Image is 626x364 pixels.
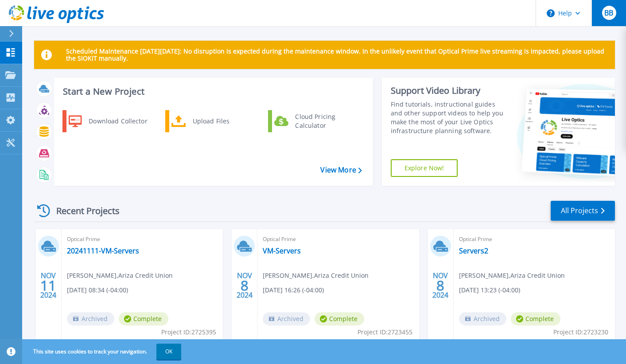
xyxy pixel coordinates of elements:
span: Project ID: 2723455 [358,327,412,337]
div: NOV 2024 [236,269,253,302]
span: Complete [511,312,560,326]
span: Complete [119,312,168,326]
span: [DATE] 08:34 (-04:00) [67,285,128,295]
div: Support Video Library [391,85,507,96]
div: NOV 2024 [432,269,449,302]
a: All Projects [551,201,615,221]
div: Upload Files [188,112,254,130]
div: Cloud Pricing Calculator [291,112,356,130]
span: [DATE] 13:23 (-04:00) [459,285,520,295]
span: Project ID: 2725395 [161,327,216,337]
span: [PERSON_NAME] , Ariza Credit Union [67,271,173,280]
span: Complete [315,312,364,326]
a: View More [320,166,362,174]
span: Archived [459,312,506,326]
span: Archived [263,312,310,326]
a: Download Collector [62,110,153,132]
a: VM-Servers [263,246,301,255]
a: Cloud Pricing Calculator [268,110,359,132]
a: Explore Now! [391,159,458,177]
div: NOV 2024 [40,269,57,302]
span: 11 [40,282,56,289]
span: [DATE] 16:26 (-04:00) [263,285,324,295]
span: Optical Prime [67,234,218,244]
p: Scheduled Maintenance [DATE][DATE]: No disruption is expected during the maintenance window. In t... [66,48,608,62]
span: Optical Prime [263,234,413,244]
span: Archived [67,312,114,326]
a: Upload Files [165,110,256,132]
span: [PERSON_NAME] , Ariza Credit Union [459,271,565,280]
a: 20241111-VM-Servers [67,246,139,255]
div: Find tutorials, instructional guides and other support videos to help you make the most of your L... [391,100,507,135]
div: Recent Projects [34,200,132,222]
span: 8 [436,282,444,289]
span: This site uses cookies to track your navigation. [24,344,181,360]
span: [PERSON_NAME] , Ariza Credit Union [263,271,369,280]
a: Servers2 [459,246,488,255]
span: Project ID: 2723230 [553,327,608,337]
span: BB [604,9,613,16]
span: Optical Prime [459,234,610,244]
div: Download Collector [84,112,151,130]
button: OK [156,344,181,360]
span: 8 [241,282,249,289]
h3: Start a New Project [63,87,362,96]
